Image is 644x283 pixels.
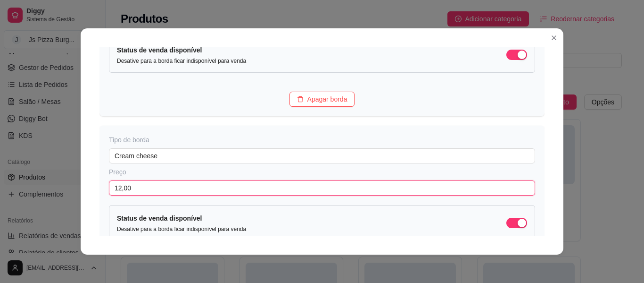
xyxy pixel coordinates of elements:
[117,225,246,233] p: Desative para a borda ficar indisponível para venda
[109,148,535,163] input: Ex. Catupiry
[117,57,246,65] p: Desative para a borda ficar indisponível para venda
[109,135,535,145] div: Tipo de borda
[109,167,535,177] div: Preço
[546,30,561,45] button: Close
[297,96,304,103] span: delete
[289,92,355,107] button: Apagar borda
[307,94,347,104] span: Apagar borda
[117,46,202,54] label: Status de venda disponível
[117,214,202,222] label: Status de venda disponível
